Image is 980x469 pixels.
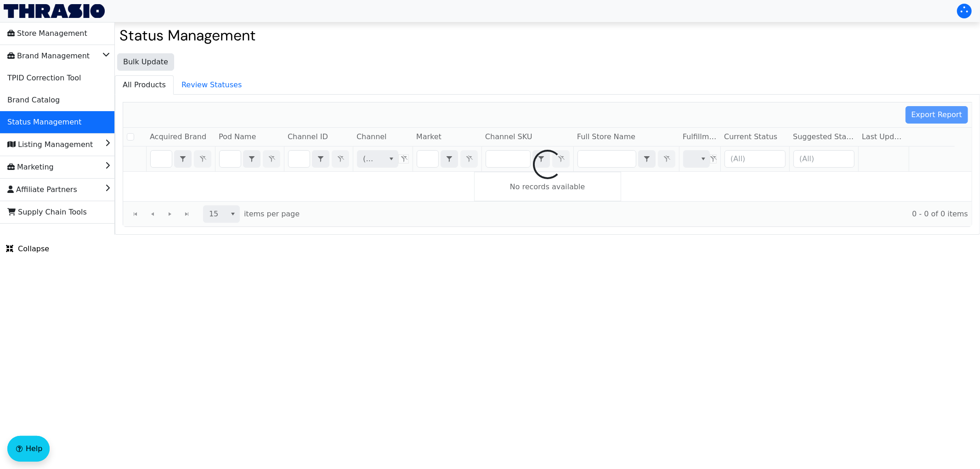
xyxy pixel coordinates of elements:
[115,76,173,94] span: All Products
[26,443,42,454] span: Help
[7,71,81,85] span: TPID Correction Tool
[6,243,49,254] span: Collapse
[7,49,90,63] span: Brand Management
[7,115,81,130] span: Status Management
[123,57,168,68] span: Bulk Update
[7,93,60,107] span: Brand Catalog
[7,182,77,197] span: Affiliate Partners
[119,27,975,44] h2: Status Management
[4,4,105,18] img: Thrasio Logo
[117,53,174,71] button: Bulk Update
[7,205,87,220] span: Supply Chain Tools
[7,436,50,462] button: Help floatingactionbutton
[7,160,54,175] span: Marketing
[7,137,93,152] span: Listing Management
[7,26,87,41] span: Store Management
[174,76,249,94] span: Review Statuses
